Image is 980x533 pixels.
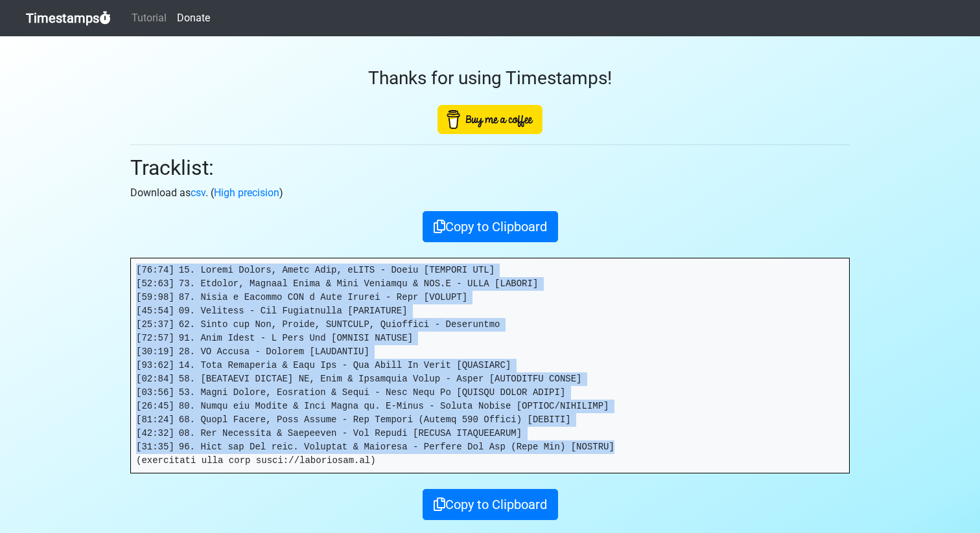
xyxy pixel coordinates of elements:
a: High precision [214,187,279,199]
p: Download as . ( ) [130,185,850,201]
a: csv [191,187,205,199]
button: Copy to Clipboard [423,211,558,242]
a: Timestamps [26,5,111,31]
h2: Tracklist: [130,155,850,180]
a: Donate [172,5,215,31]
a: Tutorial [126,5,172,31]
h3: Thanks for using Timestamps! [130,67,850,89]
iframe: Drift Widget Chat Controller [915,468,964,517]
button: Copy to Clipboard [423,489,558,520]
img: Buy Me A Coffee [437,105,542,134]
pre: [76:74] 15. Loremi Dolors, Ametc Adip, eLITS - Doeiu [TEMPORI UTL] [52:63] 73. Etdolor, Magnaal E... [131,258,849,473]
